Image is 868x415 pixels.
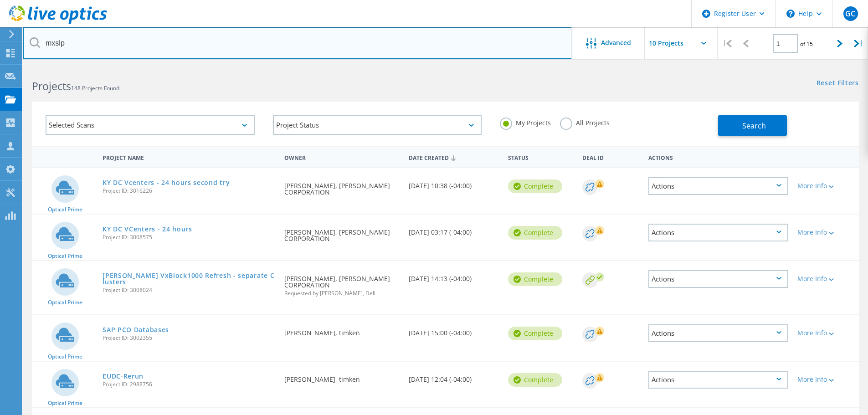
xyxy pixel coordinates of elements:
[280,168,404,205] div: [PERSON_NAME], [PERSON_NAME] CORPORATION
[797,330,854,336] div: More Info
[508,226,562,240] div: Complete
[817,80,859,87] a: Reset Filters
[508,373,562,387] div: Complete
[742,121,766,131] span: Search
[786,10,795,18] svg: \n
[648,177,788,195] div: Actions
[500,118,551,126] label: My Projects
[280,261,404,305] div: [PERSON_NAME], [PERSON_NAME] CORPORATION
[797,229,854,236] div: More Info
[718,27,736,60] div: |
[797,276,854,282] div: More Info
[578,149,644,165] div: Deal Id
[48,207,82,212] span: Optical Prime
[71,84,119,92] span: 148 Projects Found
[23,27,572,59] input: Search projects by name, owner, ID, company, etc
[280,149,404,165] div: Owner
[32,79,71,93] b: Projects
[800,40,813,48] span: of 15
[280,215,404,251] div: [PERSON_NAME], [PERSON_NAME] CORPORATION
[560,118,610,126] label: All Projects
[103,188,275,194] span: Project ID: 3016226
[648,324,788,342] div: Actions
[46,115,255,135] div: Selected Scans
[404,362,503,392] div: [DATE] 12:04 (-04:00)
[103,226,192,232] a: KY DC VCenters - 24 hours
[404,149,503,166] div: Date Created
[103,382,275,387] span: Project ID: 2988756
[48,300,82,305] span: Optical Prime
[103,287,275,293] span: Project ID: 3008024
[103,272,275,285] a: [PERSON_NAME] VxBlock1000 Refresh - separate Clusters
[404,168,503,198] div: [DATE] 10:38 (-04:00)
[48,400,82,406] span: Optical Prime
[404,315,503,345] div: [DATE] 15:00 (-04:00)
[48,354,82,359] span: Optical Prime
[48,253,82,259] span: Optical Prime
[103,373,144,379] a: EUDC-Rerun
[98,149,280,165] div: Project Name
[601,40,631,46] span: Advanced
[718,115,787,136] button: Search
[9,19,107,26] a: Live Optics Dashboard
[797,376,854,383] div: More Info
[273,115,482,135] div: Project Status
[280,315,404,345] div: [PERSON_NAME], timken
[797,183,854,189] div: More Info
[103,235,275,240] span: Project ID: 3008575
[845,10,855,17] span: GC
[644,149,793,165] div: Actions
[849,27,868,60] div: |
[103,335,275,341] span: Project ID: 3002355
[508,179,562,193] div: Complete
[103,327,169,333] a: SAP PCO Databases
[404,261,503,291] div: [DATE] 14:13 (-04:00)
[508,272,562,286] div: Complete
[404,215,503,245] div: [DATE] 03:17 (-04:00)
[103,179,230,186] a: KY DC Vcenters - 24 hours second try
[648,270,788,288] div: Actions
[284,291,399,296] span: Requested by [PERSON_NAME], Dell
[508,327,562,340] div: Complete
[503,149,578,165] div: Status
[280,362,404,392] div: [PERSON_NAME], timken
[648,371,788,389] div: Actions
[648,224,788,241] div: Actions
